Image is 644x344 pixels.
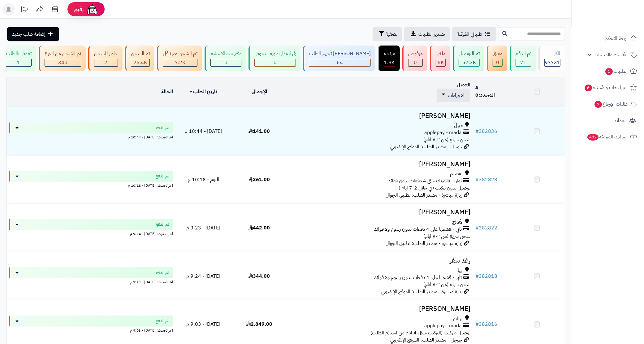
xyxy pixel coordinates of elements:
span: 71 [521,59,527,66]
span: تصدير الطلبات [418,30,445,38]
div: 7222 [163,59,197,66]
div: تم الشحن [131,50,150,57]
span: 7 [594,101,602,108]
span: 361.00 [249,176,270,183]
div: 71 [516,59,531,66]
a: تم الشحن 25.4K [124,46,156,71]
a: الطلبات1 [575,64,640,79]
span: تم الدفع [156,318,169,324]
span: تابي - قسّمها على 4 دفعات بدون رسوم ولا فوائد [374,274,462,281]
span: 2 [105,59,108,66]
span: 340 [58,59,67,66]
span: المراجعات والأسئلة [584,83,628,92]
a: تحديثات المنصة [16,3,32,17]
a: #382836 [476,128,498,135]
span: شحن سريع (من ٢-٧ ايام) [424,233,471,240]
span: طلبات الإرجاع [594,100,628,108]
a: السلات المتروكة482 [575,129,640,144]
span: # [476,272,479,280]
span: 25.4K [134,59,147,66]
span: الطلبات [605,67,628,76]
span: تم الدفع [156,125,169,131]
div: 0 [408,59,422,66]
span: الاجراءات [448,92,465,99]
span: 0 [496,59,499,66]
a: في انتظار صورة التحويل 0 [247,46,302,71]
div: 5018 [436,59,445,66]
div: اخر تحديث: [DATE] - 9:03 م [9,327,173,333]
div: اخر تحديث: [DATE] - 10:44 م [9,133,173,140]
span: اليوم - 10:18 م [188,176,219,183]
a: #382816 [476,320,498,328]
a: جاهز للشحن 2 [87,46,124,71]
div: مرفوض [408,50,423,57]
h3: [PERSON_NAME] [290,161,471,168]
span: زيارة مباشرة - مصدر الطلب: الموقع الإلكتروني [382,288,463,295]
a: طلبات الإرجاع7 [575,97,640,111]
span: جوجل - مصدر الطلب: الموقع الإلكتروني [391,143,463,150]
span: زيارة مباشرة - مصدر الطلب: تطبيق الجوال [386,191,463,199]
span: [DATE] - 9:03 م [186,320,220,328]
div: 1858 [384,59,395,66]
span: [DATE] - 10:44 م [185,128,222,135]
a: إضافة طلب جديد [7,27,59,41]
a: #382828 [476,176,498,183]
span: 2,849.00 [246,320,272,328]
div: اخر تحديث: [DATE] - 9:24 م [9,278,173,285]
span: # [476,128,479,135]
span: رفيق [74,6,84,13]
a: طلباتي المُوكلة [452,27,496,41]
div: الكل [544,50,560,57]
a: الإجمالي [252,88,267,95]
div: 25359 [131,59,149,66]
span: جبيل [454,122,464,129]
a: [PERSON_NAME] تجهيز الطلب 64 [302,46,377,71]
span: # [476,320,479,328]
span: 0 [414,59,417,66]
h3: [PERSON_NAME] [290,112,471,120]
a: لوحة التحكم [575,31,640,46]
span: applepay - mada [425,129,462,136]
div: ملغي [436,50,446,57]
a: مرتجع 1.9K [377,46,401,71]
span: زيارة مباشرة - مصدر الطلب: تطبيق الجوال [386,240,463,247]
span: الرياض [451,315,464,322]
span: 0 [224,59,227,66]
span: ابها [458,267,464,274]
span: 0 [274,59,277,66]
a: #382822 [476,224,498,232]
span: جوجل - مصدر الطلب: الموقع الإلكتروني [391,336,463,344]
span: توصيل بدون تركيب (في خلال 2-7 ايام ) [399,184,471,192]
a: تاريخ الطلب [189,88,218,95]
a: معلق 0 [486,46,508,71]
div: تم الشحن من الفرع [45,50,81,57]
span: 1 [605,68,613,75]
span: القصيم [450,170,464,177]
span: توصيل وتركيب (التركيب خلال 4 ايام من استلام الطلب) [371,329,471,337]
span: العملاء [615,116,627,125]
div: 2 [94,59,118,66]
h3: [PERSON_NAME] [290,209,471,216]
span: # [476,224,479,232]
a: الكل97731 [537,46,566,71]
span: شحن سريع (من ٢-٧ ايام) [424,281,471,288]
span: [DATE] - 9:24 م [186,272,220,280]
div: المحدد: [476,92,507,99]
span: تم الدفع [156,270,169,276]
span: تابي - قسّمها على 4 دفعات بدون رسوم ولا فوائد [374,226,462,233]
div: معلق [493,50,503,57]
span: 344.00 [249,272,270,280]
span: 64 [337,59,343,66]
div: تم الشحن مع ناقل [163,50,197,57]
a: الحالة [161,88,173,95]
a: الاجراءات [442,92,465,99]
span: 1 [17,59,20,66]
span: الأفلاج [452,219,464,226]
div: تم التوصيل [459,50,480,57]
a: # [476,84,479,92]
div: 0 [211,59,241,66]
div: اخر تحديث: [DATE] - 9:24 م [9,230,173,237]
a: مرفوض 0 [401,46,429,71]
span: 141.00 [249,128,270,135]
a: تم الشحن مع ناقل 7.2K [156,46,203,71]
